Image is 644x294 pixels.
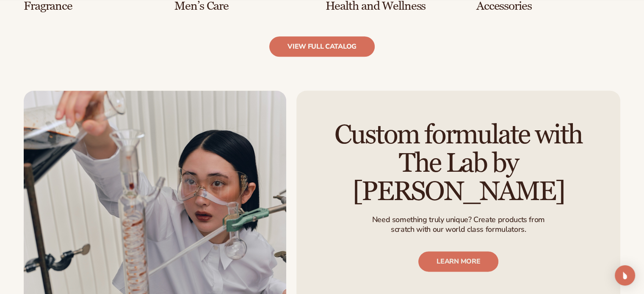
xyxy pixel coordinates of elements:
[372,225,544,234] p: scratch with our world class formulators.
[320,121,597,206] h2: Custom formulate with The Lab by [PERSON_NAME]
[372,215,544,225] p: Need something truly unique? Create products from
[615,265,635,286] div: Open Intercom Messenger
[418,252,498,272] a: LEARN MORE
[269,36,375,57] a: view full catalog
